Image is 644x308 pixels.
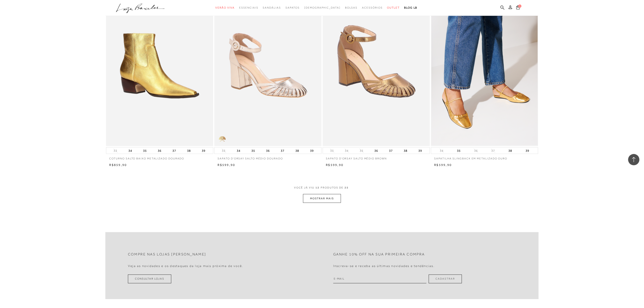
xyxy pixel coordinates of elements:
[215,6,235,9] span: Verão Viva
[304,4,341,12] a: noSubCategoriesText
[218,163,235,167] span: R$599,90
[285,6,300,9] span: Sapatos
[402,147,409,154] button: 38
[221,149,227,153] button: 33
[106,154,213,161] a: COTURNO SALTO BAIXO METALIZADO DOURADO
[333,264,435,268] h4: Inscreva-se e receba as últimas novidades e tendências.
[294,186,315,190] span: VOCê JÁ VIU
[214,154,322,161] a: SAPATO D'ORSAY SALTO MÉDIO DOURADO
[404,4,417,12] a: BLOG LB
[128,275,171,283] a: Consultar Lojas
[128,264,243,268] h4: Veja as novidades e os destaques da loja mais próxima de você.
[329,149,335,153] button: 33
[200,147,207,154] button: 39
[333,253,425,257] h2: Ganhe 10% off na sua primeira compra
[112,149,119,153] button: 33
[294,147,300,154] button: 38
[285,4,300,12] a: noSubCategoriesText
[263,6,281,9] span: Sandálias
[316,186,320,194] span: 12
[388,147,394,154] button: 37
[518,5,521,8] span: 3
[239,4,258,12] a: noSubCategoriesText
[142,147,148,154] button: 35
[239,6,258,9] span: Essenciais
[438,149,445,153] button: 34
[387,6,400,9] span: Outlet
[156,147,163,154] button: 36
[279,147,286,154] button: 37
[186,147,192,154] button: 38
[333,275,426,283] input: E-mail
[417,147,423,154] button: 39
[404,6,417,9] span: BLOG LB
[321,186,344,190] span: PRODUTOS DE
[303,194,341,203] button: MOSTRAR MAIS
[304,6,341,9] span: [DEMOGRAPHIC_DATA]
[507,147,513,154] button: 38
[345,186,349,194] span: 25
[387,4,400,12] a: noSubCategoriesText
[456,147,462,154] button: 35
[109,163,127,167] span: R$859,90
[358,149,365,153] button: 35
[235,147,242,154] button: 34
[250,147,256,154] button: 35
[524,147,530,154] button: 39
[128,253,206,257] h2: Compre nas lojas [PERSON_NAME]
[344,149,350,153] button: 34
[490,149,496,153] button: 37
[345,6,358,9] span: Bolsas
[171,147,177,154] button: 37
[265,147,271,154] button: 36
[434,163,452,167] span: R$599,90
[309,147,315,154] button: 39
[345,4,358,12] a: noSubCategoriesText
[127,147,133,154] button: 34
[373,147,379,154] button: 36
[473,149,479,153] button: 36
[323,154,430,161] a: SAPATO D'ORSAY SALTO MÉDIO BROWN
[429,275,462,283] button: Cadastrar
[215,4,235,12] a: noSubCategoriesText
[362,4,383,12] a: noSubCategoriesText
[515,5,521,11] button: 3
[362,6,383,9] span: Acessórios
[431,154,538,161] a: SAPATILHA SLINGBACK EM METALIZADO OURO
[326,163,344,167] span: R$599,90
[214,133,230,146] img: golden_caliandra_v6.png
[263,4,281,12] a: noSubCategoriesText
